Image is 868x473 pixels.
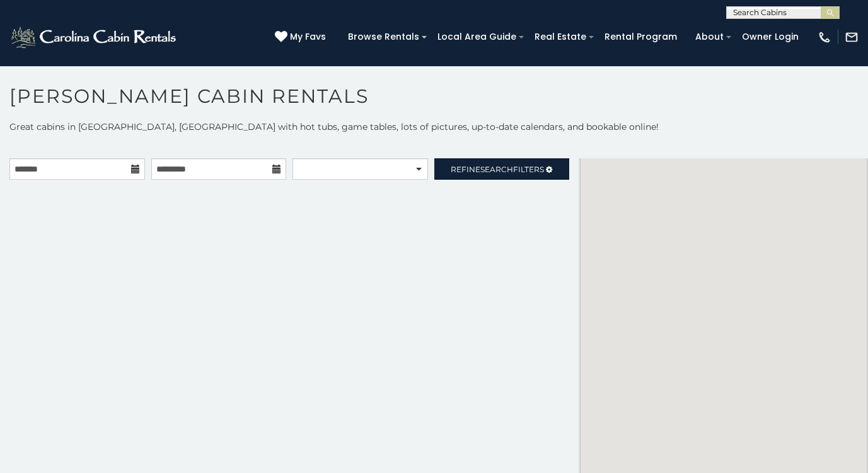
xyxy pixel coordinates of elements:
a: Local Area Guide [431,27,523,47]
a: Rental Program [598,27,683,47]
span: Refine Filters [451,165,544,174]
img: White-1-2.png [9,25,180,50]
img: mail-regular-white.png [845,30,859,44]
a: Browse Rentals [342,27,425,47]
span: My Favs [290,30,326,44]
a: RefineSearchFilters [434,158,570,180]
a: Real Estate [528,27,593,47]
span: Search [480,165,513,174]
a: About [689,27,730,47]
a: Owner Login [736,27,805,47]
img: phone-regular-white.png [818,30,831,44]
a: My Favs [275,30,329,44]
